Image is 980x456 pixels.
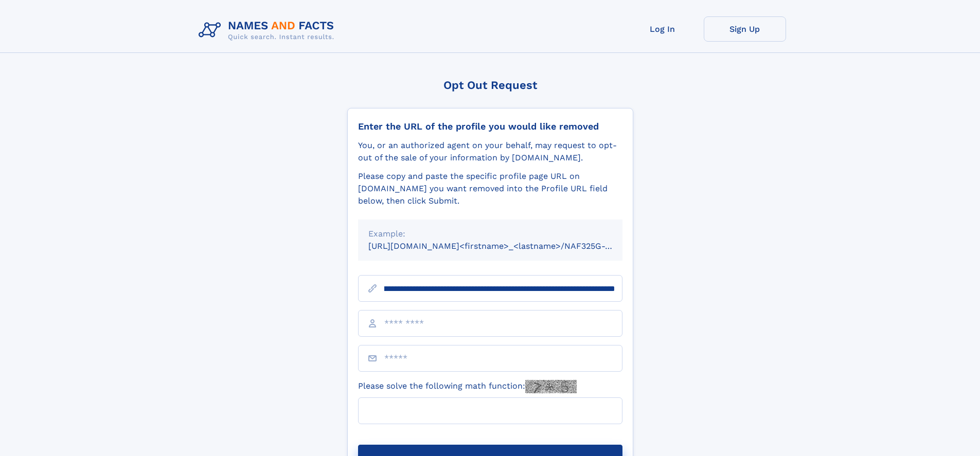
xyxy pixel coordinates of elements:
[358,380,577,393] label: Please solve the following math function:
[347,79,633,92] div: Opt Out Request
[368,228,612,240] div: Example:
[621,16,704,42] a: Log In
[194,16,343,44] img: Logo Names and Facts
[358,139,622,164] div: You, or an authorized agent on your behalf, may request to opt-out of the sale of your informatio...
[358,170,622,207] div: Please copy and paste the specific profile page URL on [DOMAIN_NAME] you want removed into the Pr...
[358,121,622,132] div: Enter the URL of the profile you would like removed
[368,241,642,251] small: [URL][DOMAIN_NAME]<firstname>_<lastname>/NAF325G-xxxxxxxx
[704,16,786,42] a: Sign Up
